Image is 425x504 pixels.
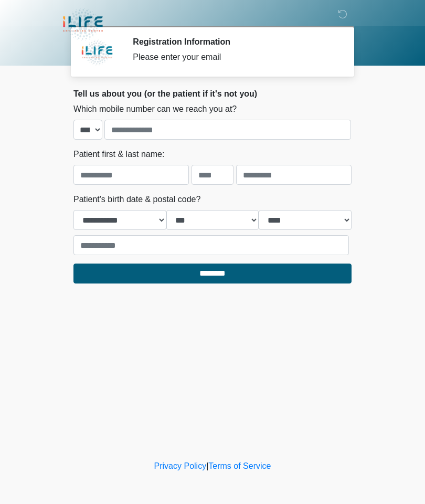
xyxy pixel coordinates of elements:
[73,148,164,161] label: Patient first & last name:
[63,8,103,41] img: iLIFE Anti-Aging Center Logo
[206,461,208,470] a: |
[73,193,200,206] label: Patient's birth date & postal code?
[208,461,271,470] a: Terms of Service
[73,103,237,115] label: Which mobile number can we reach you at?
[133,51,336,64] div: Please enter your email
[154,461,207,470] a: Privacy Policy
[73,89,352,99] h2: Tell us about you (or the patient if it's not you)
[81,37,113,68] img: Agent Avatar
